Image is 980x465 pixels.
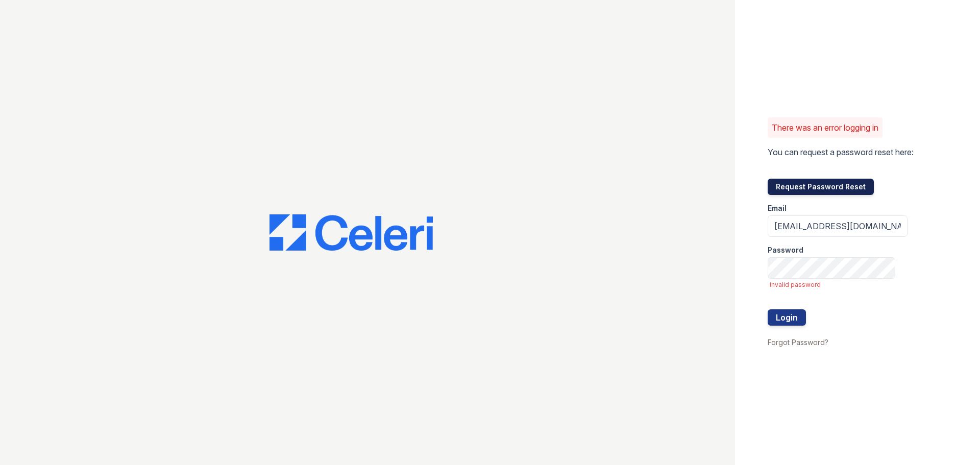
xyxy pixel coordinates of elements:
a: Forgot Password? [768,338,828,347]
p: There was an error logging in [772,121,878,134]
p: You can request a password reset here: [768,146,914,158]
label: Password [768,245,803,255]
button: Request Password Reset [768,179,874,195]
img: CE_Logo_Blue-a8612792a0a2168367f1c8372b55b34899dd931a85d93a1a3d3e32e68fde9ad4.png [269,214,433,251]
button: Login [768,309,806,326]
span: invalid password [770,281,908,289]
label: Email [768,203,787,213]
